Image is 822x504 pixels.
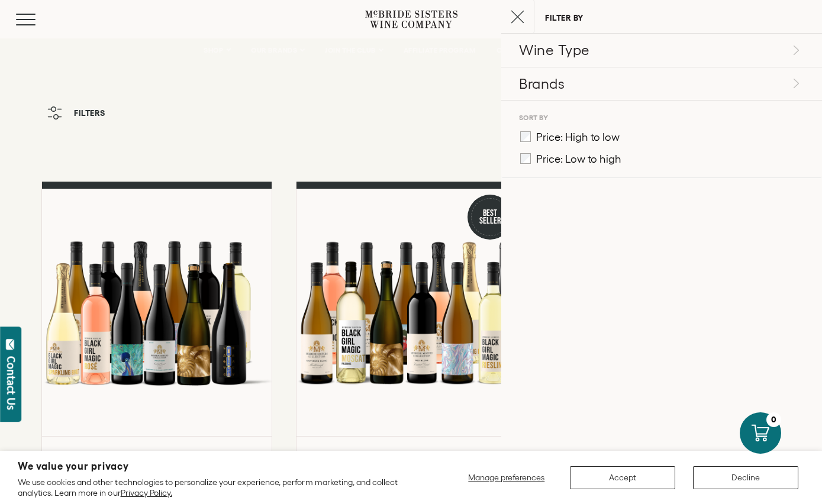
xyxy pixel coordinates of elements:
button: Decline [693,466,798,489]
div: 0 [766,412,781,427]
span: Manage preferences [468,473,544,482]
span: OUR BRANDS [251,46,297,54]
button: Mobile Menu Trigger [16,14,59,25]
button: Filters [41,101,111,125]
h2: We value your privacy [18,461,422,471]
a: OUR STORY [489,38,552,62]
p: Brands [519,74,801,94]
span: Filters [74,109,105,117]
span: JOIN THE CLUB [325,46,376,54]
p: We use cookies and other technologies to personalize your experience, perform marketing, and coll... [18,477,422,498]
p: Sort By [519,114,801,121]
button: Accept [570,466,675,489]
input: Price: Low to high [520,153,531,164]
input: Price: High to low [520,131,531,142]
h6: Sets [308,450,514,457]
span: SHOP [204,46,224,54]
a: AFFILIATE PROGRAM [396,38,483,62]
a: OUR BRANDS [243,38,311,62]
h6: Sets [54,450,260,457]
a: SHOP [196,38,237,62]
span: Price: High to low [536,131,620,143]
span: OUR STORY [497,46,538,54]
p: Wine Type [519,40,801,60]
span: Price: Low to high [536,153,621,165]
p: FILTER BY [545,14,584,22]
span: AFFILIATE PROGRAM [404,46,476,54]
button: Manage preferences [461,466,552,489]
div: Contact Us [5,356,17,410]
a: JOIN THE CLUB [317,38,390,62]
a: Privacy Policy. [121,488,172,497]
